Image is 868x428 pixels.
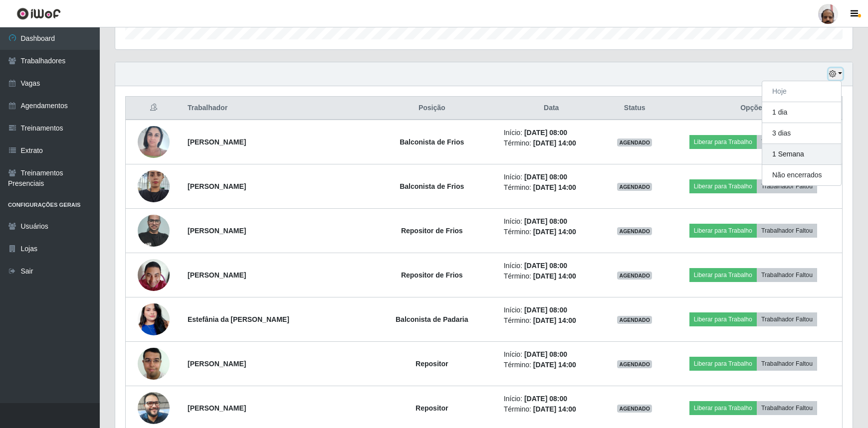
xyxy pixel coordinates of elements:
[188,404,246,412] strong: [PERSON_NAME]
[605,97,664,120] th: Status
[617,316,652,324] span: AGENDADO
[366,97,498,120] th: Posição
[617,139,652,146] span: AGENDADO
[762,165,841,185] button: Não encerrados
[138,342,170,385] img: 1602822418188.jpeg
[138,165,170,207] img: 1736419547784.jpeg
[504,360,599,370] li: Término:
[504,172,599,182] li: Início:
[504,128,599,138] li: Início:
[504,182,599,193] li: Término:
[188,182,246,190] strong: [PERSON_NAME]
[188,360,246,368] strong: [PERSON_NAME]
[138,209,170,252] img: 1655148070426.jpeg
[757,357,817,371] button: Trabalhador Faltou
[524,350,567,358] time: [DATE] 08:00
[188,227,246,235] strong: [PERSON_NAME]
[396,315,468,323] strong: Balconista de Padaria
[504,261,599,271] li: Início:
[504,216,599,227] li: Início:
[664,97,843,120] th: Opções
[762,123,841,144] button: 3 dias
[533,316,576,324] time: [DATE] 14:00
[188,315,289,323] strong: Estefânia da [PERSON_NAME]
[757,268,817,282] button: Trabalhador Faltou
[762,81,841,102] button: Hoje
[533,183,576,191] time: [DATE] 14:00
[617,227,652,235] span: AGENDADO
[533,228,576,236] time: [DATE] 14:00
[533,405,576,413] time: [DATE] 14:00
[689,135,757,149] button: Liberar para Trabalho
[504,394,599,404] li: Início:
[188,271,246,279] strong: [PERSON_NAME]
[416,360,448,368] strong: Repositor
[504,349,599,360] li: Início:
[689,401,757,415] button: Liberar para Trabalho
[504,305,599,315] li: Início:
[504,404,599,415] li: Término:
[188,138,246,146] strong: [PERSON_NAME]
[138,291,170,348] img: 1705535567021.jpeg
[524,129,567,137] time: [DATE] 08:00
[16,7,61,20] img: CoreUI Logo
[401,271,463,279] strong: Repositor de Frios
[762,102,841,123] button: 1 dia
[400,138,464,146] strong: Balconista de Frios
[182,97,366,120] th: Trabalhador
[617,405,652,413] span: AGENDADO
[504,271,599,282] li: Término:
[533,272,576,280] time: [DATE] 14:00
[617,360,652,368] span: AGENDADO
[138,254,170,296] img: 1650455423616.jpeg
[416,404,448,412] strong: Repositor
[689,268,757,282] button: Liberar para Trabalho
[524,173,567,181] time: [DATE] 08:00
[498,97,605,120] th: Data
[757,401,817,415] button: Trabalhador Faltou
[524,306,567,314] time: [DATE] 08:00
[689,312,757,326] button: Liberar para Trabalho
[524,262,567,270] time: [DATE] 08:00
[524,395,567,403] time: [DATE] 08:00
[757,179,817,193] button: Trabalhador Faltou
[524,217,567,225] time: [DATE] 08:00
[400,182,464,190] strong: Balconista de Frios
[757,312,817,326] button: Trabalhador Faltou
[757,135,817,149] button: Trabalhador Faltou
[617,183,652,191] span: AGENDADO
[689,224,757,238] button: Liberar para Trabalho
[757,224,817,238] button: Trabalhador Faltou
[138,121,170,163] img: 1705690307767.jpeg
[689,179,757,193] button: Liberar para Trabalho
[401,227,463,235] strong: Repositor de Frios
[504,227,599,237] li: Término:
[533,139,576,147] time: [DATE] 14:00
[504,138,599,148] li: Término:
[533,361,576,369] time: [DATE] 14:00
[617,272,652,280] span: AGENDADO
[689,357,757,371] button: Liberar para Trabalho
[762,144,841,165] button: 1 Semana
[504,315,599,326] li: Término:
